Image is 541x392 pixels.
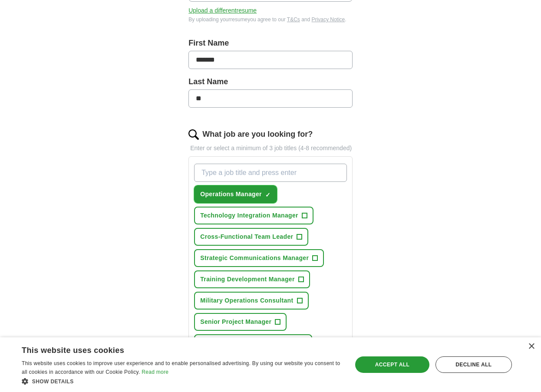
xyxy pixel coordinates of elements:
a: Privacy Notice [312,16,345,23]
button: Training Development Manager [194,270,310,288]
span: Technology Integration Manager [200,211,298,220]
button: Strategic Communications Manager [194,249,324,267]
div: Close [528,343,534,350]
span: Training Development Manager [200,275,295,284]
a: Read more, opens a new window [142,369,168,375]
span: Cross-Functional Team Leader [200,232,293,241]
label: Last Name [188,76,353,88]
div: Show details [22,377,342,385]
button: Technology Integration Manager [194,207,313,224]
div: This website uses cookies [22,343,320,356]
button: Cross-Functional Team Leader [194,228,308,246]
button: Military Operations Consultant [194,292,308,310]
div: By uploading your resume you agree to our and . [188,16,353,23]
span: Strategic Communications Manager [200,254,309,263]
span: Senior Project Manager [200,317,271,326]
button: Leadership Development Coach [194,334,312,352]
span: Show details [32,379,74,385]
div: Decline all [435,356,512,373]
button: Senior Project Manager [194,313,287,331]
label: What job are you looking for? [202,128,313,140]
a: T&Cs [287,16,300,23]
label: First Name [188,37,353,49]
span: Operations Manager [200,190,262,199]
div: Accept all [355,356,429,373]
p: Enter or select a minimum of 3 job titles (4-8 recommended) [188,144,353,153]
span: This website uses cookies to improve user experience and to enable personalised advertising. By u... [22,360,340,375]
img: search.png [188,129,199,140]
input: Type a job title and press enter [194,164,347,182]
button: Operations Manager✓ [194,185,277,203]
span: ✓ [265,191,270,198]
span: Military Operations Consultant [200,296,293,305]
button: Upload a differentresume [188,6,257,15]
